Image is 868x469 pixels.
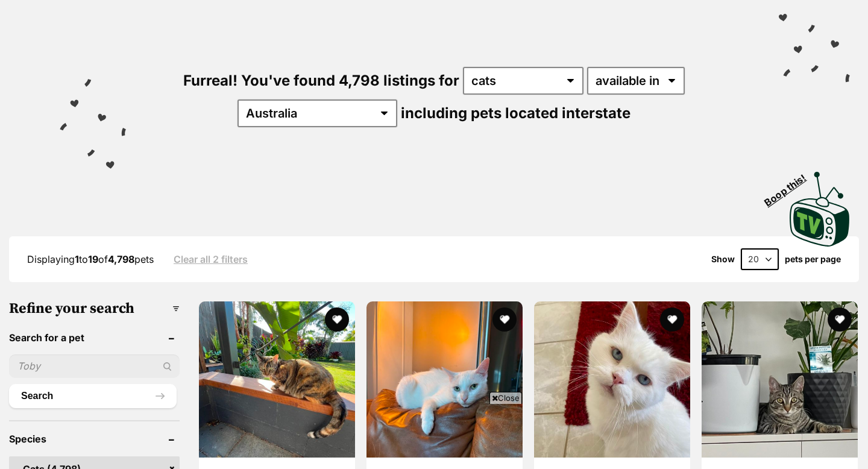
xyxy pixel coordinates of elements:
img: Cheddar - Domestic Short Hair (DSH) Cat [199,301,355,458]
button: favourite [325,307,349,332]
a: Boop this! [790,160,850,248]
header: Search for a pet [9,332,180,343]
span: Boop this! [763,165,818,209]
strong: 19 [88,253,98,265]
strong: 4,798 [108,253,134,265]
span: including pets located interstate [401,104,631,122]
img: PetRescue TV logo [790,172,850,247]
span: Displaying to of pets [27,253,154,265]
header: Species [9,433,180,444]
a: Clear all 2 filters [174,254,248,265]
img: Lulu - Domestic Short Hair (DSH) Cat [702,301,858,458]
button: favourite [660,307,684,332]
span: Close [489,392,522,404]
button: Search [9,384,177,408]
label: pets per page [785,254,841,264]
img: Venus - Domestic Short Hair (DSH) x Oriental Shorthair Cat [366,301,523,458]
img: Casper - Ragdoll Cat [534,301,690,458]
strong: 1 [75,253,79,265]
button: favourite [492,307,517,332]
h3: Refine your search [9,300,180,317]
span: Furreal! You've found 4,798 listings for [183,72,459,89]
iframe: Advertisement [215,409,653,463]
button: favourite [828,307,852,332]
input: Toby [9,354,180,377]
span: Show [711,254,735,264]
